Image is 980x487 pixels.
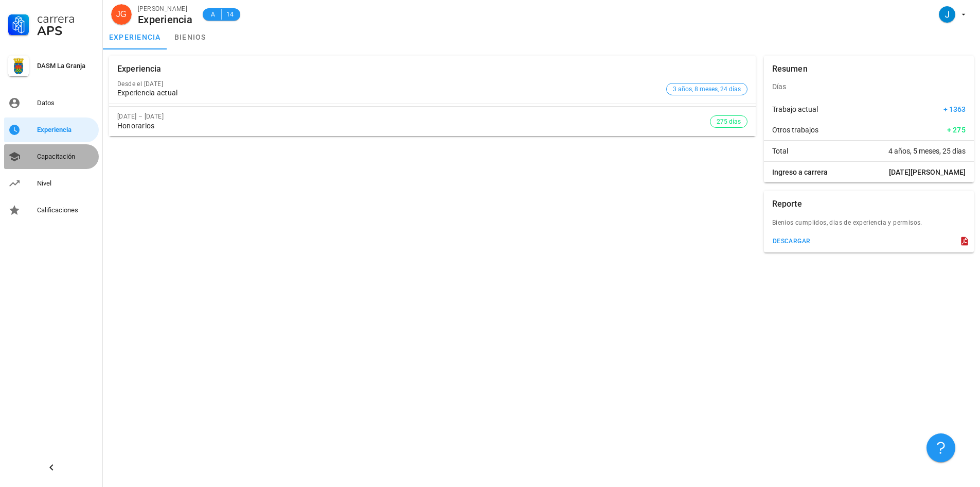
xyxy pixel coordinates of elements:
div: Reporte [772,191,802,217]
a: Datos [4,91,99,115]
a: Calificaciones [4,198,99,223]
div: Experiencia actual [117,89,662,97]
div: DASM La Granja [37,62,95,70]
div: descargar [772,238,811,245]
div: Experiencia [138,14,192,25]
span: Otros trabajos [772,125,818,135]
div: Carrera [37,12,95,25]
div: Honorarios [117,122,710,130]
button: descargar [768,234,815,248]
div: Experiencia [117,56,162,82]
div: Calificaciones [37,206,95,214]
span: [DATE][PERSON_NAME] [889,167,966,177]
span: 3 años, 8 meses, 24 días [673,83,741,95]
div: Bienios cumplidos, dias de experiencia y permisos. [764,217,974,234]
a: Experiencia [4,117,99,142]
span: JG [116,4,127,25]
a: bienios [167,25,213,49]
div: Experiencia [37,126,95,134]
a: Nivel [4,171,99,196]
div: APS [37,25,95,37]
div: Capacitación [37,153,95,161]
span: 275 días [717,116,741,127]
div: Desde el [DATE] [117,80,662,88]
div: avatar [111,4,132,25]
span: Trabajo actual [772,104,818,114]
a: Capacitación [4,144,99,169]
span: 14 [226,9,234,20]
span: + 275 [947,125,966,135]
div: avatar [939,6,955,23]
div: [PERSON_NAME] [138,4,192,14]
a: experiencia [103,25,167,49]
span: 4 años, 5 meses, 25 días [888,146,966,156]
div: Datos [37,99,95,107]
div: Días [764,74,974,99]
span: Ingreso a carrera [772,167,828,177]
div: Resumen [772,56,808,82]
span: A [209,9,217,20]
span: + 1363 [943,104,966,114]
span: Total [772,146,788,156]
div: Nivel [37,179,95,188]
div: [DATE] – [DATE] [117,113,710,120]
